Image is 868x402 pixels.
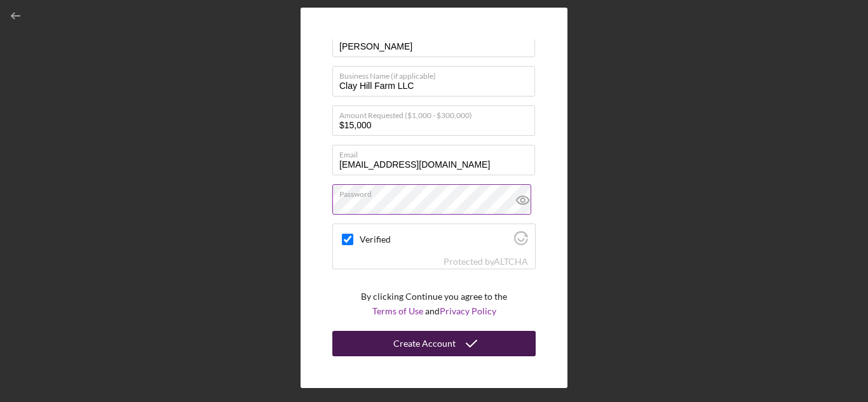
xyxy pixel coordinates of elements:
[339,185,535,199] label: Password
[514,236,528,247] a: Visit Altcha.org
[372,305,423,316] a: Terms of Use
[361,290,507,318] p: By clicking Continue you agree to the and
[393,331,456,356] div: Create Account
[360,234,510,245] label: Verified
[339,145,535,159] label: Email
[444,257,528,267] div: Protected by
[339,67,535,81] label: Business Name (if applicable)
[494,256,528,267] a: Visit Altcha.org
[332,331,536,356] button: Create Account
[339,106,535,120] label: Amount Requested ($1,000 - $300,000)
[440,305,496,316] a: Privacy Policy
